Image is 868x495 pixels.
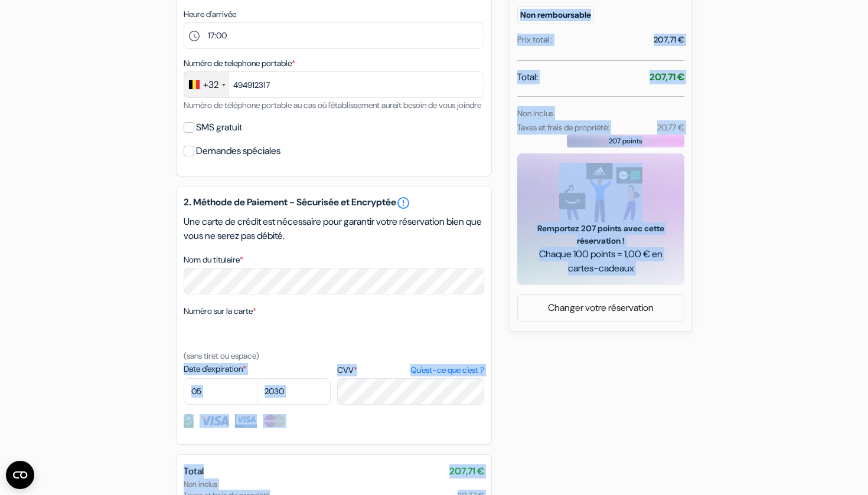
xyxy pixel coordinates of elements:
input: 470 12 34 56 [184,71,484,98]
a: Changer votre réservation [518,297,684,319]
img: Visa [200,414,229,428]
h5: 2. Méthode de Paiement - Sécurisée et Encryptée [184,196,484,210]
p: Une carte de crédit est nécessaire pour garantir votre réservation bien que vous ne serez pas déb... [184,215,484,243]
small: 20,77 € [657,122,684,133]
label: Numéro de telephone portable [184,57,295,70]
div: +32 [203,78,218,92]
label: Heure d'arrivée [184,8,236,21]
a: Qu'est-ce que c'est ? [410,364,484,376]
label: Date d'expiration [184,363,331,375]
label: Demandes spéciales [196,143,280,159]
a: error_outline [396,196,410,210]
label: Nom du titulaire [184,254,243,266]
label: SMS gratuit [196,119,242,136]
small: Non inclus [517,108,553,119]
img: Master Card [263,414,287,428]
small: (sans tiret ou espace) [184,350,259,361]
span: Total: [517,70,538,84]
div: Belgium (België): +32 [184,72,229,97]
span: Total [184,465,204,477]
div: 207,71 € [654,34,684,46]
img: Visa Electron [235,414,256,428]
label: Numéro sur la carte [184,305,256,317]
label: CVV [337,364,484,376]
img: Information de carte de crédit entièrement encryptée et sécurisée [184,414,194,428]
span: 207,71 € [449,464,484,478]
span: Chaque 100 points = 1,00 € en cartes-cadeaux [531,247,670,276]
span: 207 points [609,136,642,146]
small: Numéro de téléphone portable au cas où l'établissement aurait besoin de vous joindre [184,100,481,110]
small: Taxes et frais de propriété: [517,122,609,133]
span: Remportez 207 points avec cette réservation ! [531,222,670,247]
img: gift_card_hero_new.png [559,163,642,222]
button: Ouvrir le widget CMP [6,461,34,489]
div: Prix total : [517,34,553,46]
strong: 207,71 € [650,71,684,83]
small: Non remboursable [517,6,594,24]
